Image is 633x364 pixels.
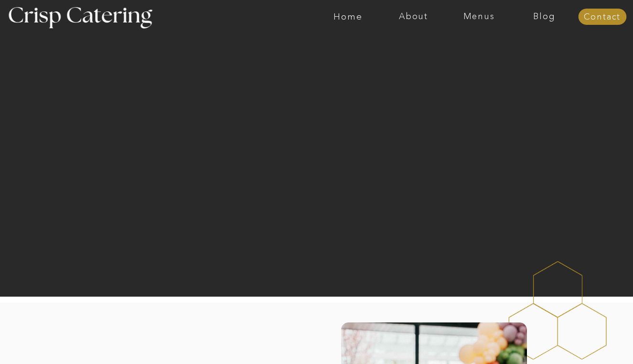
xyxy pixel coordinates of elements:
[512,12,577,21] a: Blog
[381,12,446,21] a: About
[315,12,381,21] a: Home
[537,316,633,364] iframe: podium webchat widget bubble
[578,12,626,22] a: Contact
[446,12,512,21] a: Menus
